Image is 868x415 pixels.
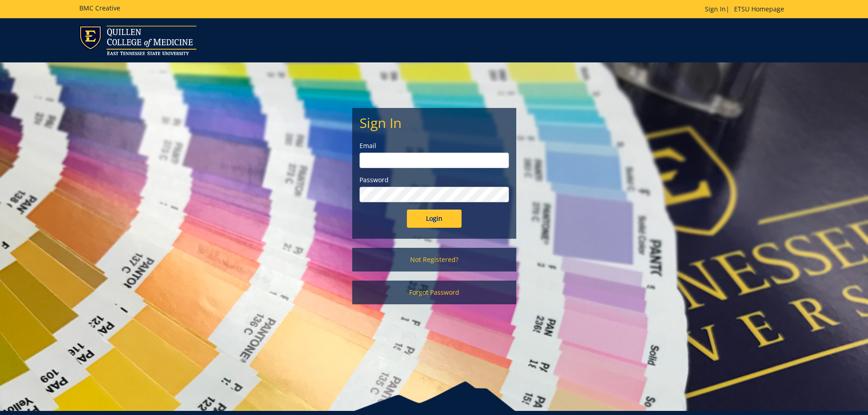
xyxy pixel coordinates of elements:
a: Forgot Password [352,281,516,304]
h2: Sign In [360,115,509,130]
a: ETSU Homepage [729,5,789,13]
input: Login [407,210,462,228]
label: Email [360,141,509,150]
p: | [705,5,789,14]
h5: BMC Creative [79,5,120,11]
a: Sign In [705,5,726,13]
img: ETSU logo [79,26,196,55]
label: Password [360,175,509,184]
a: Not Registered? [352,248,516,272]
